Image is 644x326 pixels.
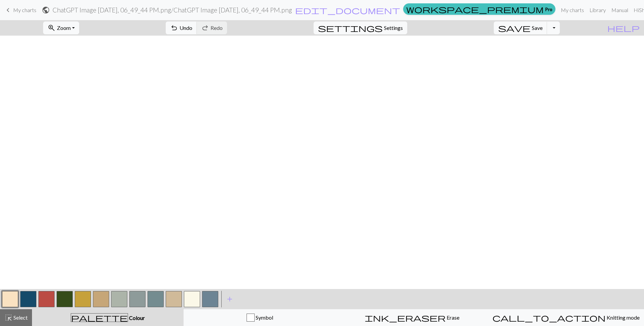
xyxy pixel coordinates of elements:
span: undo [170,23,178,33]
span: Zoom [57,25,71,31]
span: edit_document [295,5,400,15]
button: Symbol [184,309,336,326]
span: settings [318,23,383,33]
a: Library [587,3,609,17]
span: palette [71,313,128,322]
a: Manual [609,3,631,17]
button: SettingsSettings [314,22,407,34]
button: Save [494,22,547,34]
span: My charts [13,7,36,13]
a: My charts [558,3,587,17]
button: Erase [336,309,488,326]
button: Colour [32,309,184,326]
span: Colour [128,315,145,321]
i: Settings [318,24,383,32]
span: help [607,23,640,33]
span: Erase [446,314,459,321]
span: zoom_in [47,23,56,33]
span: workspace_premium [406,4,544,14]
a: Pro [403,3,555,15]
span: Select [12,314,28,321]
span: ink_eraser [365,313,446,322]
span: Undo [180,25,192,31]
span: Knitting mode [606,314,640,321]
button: Undo [166,22,197,34]
span: keyboard_arrow_left [4,5,12,15]
button: Zoom [43,22,79,34]
span: Save [532,25,543,31]
span: Settings [384,24,403,32]
span: add [226,294,234,304]
a: My charts [4,4,36,16]
span: save [498,23,530,33]
span: call_to_action [492,313,606,322]
span: Symbol [255,314,273,321]
button: Knitting mode [488,309,644,326]
span: highlight_alt [4,313,12,322]
h2: ChatGPT Image [DATE], 06_49_44 PM.png / ChatGPT Image [DATE], 06_49_44 PM.png [53,6,292,14]
span: public [42,5,50,15]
